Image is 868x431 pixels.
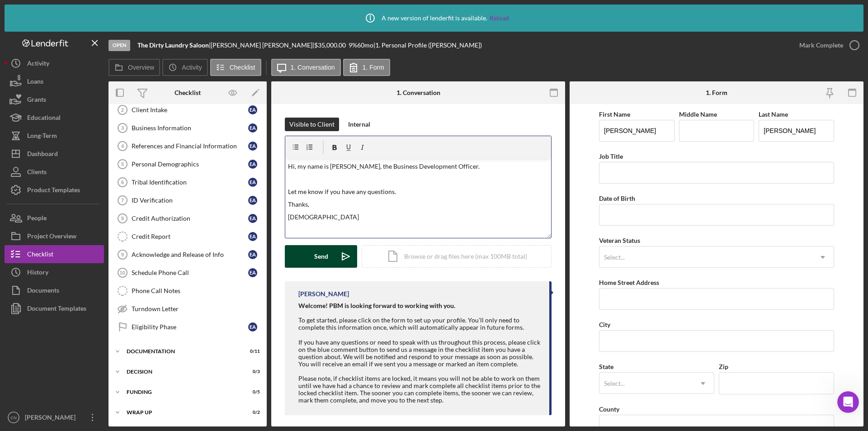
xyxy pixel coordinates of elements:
button: Project Overview [5,227,104,245]
button: Mark Complete [790,36,863,54]
div: E A [248,214,257,223]
a: Turndown Letter [113,300,262,318]
div: Credit Authorization [132,215,248,222]
div: Documentation [127,349,237,354]
div: 0 / 3 [244,369,260,374]
button: Overview [108,59,160,76]
tspan: 3 [121,125,124,131]
tspan: 10 [119,270,125,275]
div: Product Templates [27,181,80,201]
div: 0 / 2 [244,410,260,415]
button: Loans [5,72,104,90]
div: To get started, please click on the form to set up your profile. You'll only need to complete thi... [298,302,540,404]
button: Clients [5,163,104,181]
div: E A [248,160,257,169]
a: Educational [5,109,104,127]
div: [PERSON_NAME] [PERSON_NAME] | [211,42,314,49]
label: Home Street Address [599,279,659,286]
div: 1. Form [706,89,727,96]
div: Credit Report [132,233,248,240]
button: Product Templates [5,181,104,199]
a: Long-Term [5,127,104,145]
button: Grants [5,90,104,109]
label: Date of Birth [599,194,635,202]
span: Home [20,305,40,311]
div: Loans [27,72,43,93]
button: Checklist [210,59,261,76]
tspan: 5 [121,161,124,167]
a: Phone Call Notes [113,282,262,300]
div: Visible to Client [289,118,335,131]
div: Schedule Phone Call [132,269,248,276]
div: Project Overview [27,227,76,247]
div: Tribal Identification [132,179,248,186]
div: Personal Demographics [132,161,248,168]
button: Documents [5,281,104,299]
button: 1. Form [343,59,390,76]
div: Acknowledge and Release of Info [132,251,248,258]
div: Phone Call Notes [132,287,262,294]
div: [PERSON_NAME] [298,290,349,298]
button: Internal [344,118,375,131]
b: The Dirty Laundry Saloon [137,41,209,49]
tspan: 8 [121,216,124,221]
button: Send [285,245,357,268]
div: Activity [27,54,49,75]
div: Send us a messageWe typically reply in a few hours [9,208,172,242]
div: Archive a Project [19,169,151,179]
button: Visible to Client [285,118,339,131]
div: E A [248,178,257,187]
div: Update Permissions Settings [19,136,151,145]
button: History [5,263,104,281]
div: Document Templates [27,299,86,320]
div: History [27,263,48,284]
div: E A [248,196,257,205]
div: Educational [27,109,61,129]
div: E A [248,123,257,133]
div: 0 / 11 [244,349,260,354]
div: $35,000.00 [314,42,349,49]
a: Eligibility PhaseEA [113,318,262,336]
a: 7ID VerificationEA [113,191,262,209]
img: Profile image for Christina [142,14,160,33]
div: Open [108,40,130,51]
div: Update Permissions Settings [13,132,168,149]
div: A new version of lenderfit is available. [359,7,509,29]
div: Select... [604,380,625,387]
div: Internal [348,118,370,131]
p: Let me know if you have any questions. [288,187,549,197]
div: E A [248,142,257,151]
a: 6Tribal IdentificationEA [113,173,262,191]
button: People [5,209,104,227]
div: Send us a message [19,215,151,225]
div: Dashboard [27,145,58,165]
a: 8Credit AuthorizationEA [113,209,262,227]
button: Document Templates [5,299,104,317]
div: 0 / 5 [244,389,260,395]
button: Dashboard [5,145,104,163]
div: E A [248,268,257,277]
button: Help [121,282,181,318]
a: 2Client IntakeEA [113,101,262,119]
div: | 1. Personal Profile ([PERSON_NAME]) [373,42,482,49]
button: Messages [60,282,120,318]
div: Business Information [132,124,248,132]
label: 1. Form [363,64,384,71]
p: Hi Christi 👋 [18,64,163,80]
div: Grants [27,90,46,111]
tspan: 6 [121,180,124,185]
div: 1. Conversation [396,89,440,96]
label: First Name [599,110,630,118]
p: Hi, my name is [PERSON_NAME], the Business Development Officer. [288,161,549,171]
div: Checklist [27,245,53,265]
div: Pipeline and Forecast View [19,152,151,162]
button: Activity [5,54,104,72]
p: How can we help? [18,80,163,95]
div: 9 % [349,42,357,49]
